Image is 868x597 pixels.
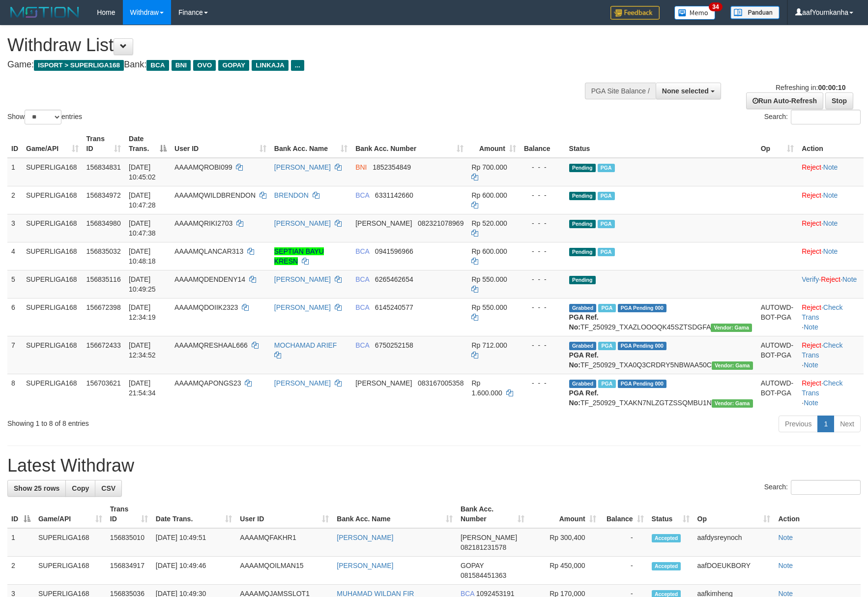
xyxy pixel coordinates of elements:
span: BCA [355,275,369,283]
span: CSV [101,484,116,492]
a: Check Trans [802,341,842,359]
span: Copy 082321078969 to clipboard [418,219,463,227]
td: AAAAMQOILMAN15 [236,557,333,585]
a: Note [823,219,838,227]
th: User ID: activate to sort column ascending [236,500,333,528]
span: AAAAMQWILDBRENDON [174,191,256,199]
td: 6 [7,298,22,336]
span: [DATE] 10:45:02 [129,163,156,181]
span: Pending [569,192,596,200]
span: [PERSON_NAME] [355,219,412,227]
a: Note [804,323,818,331]
td: 3 [7,214,22,242]
a: Reject [821,275,840,283]
span: PGA Pending [618,342,667,350]
span: None selected [662,87,709,95]
a: Copy [65,480,95,497]
a: Reject [802,191,821,199]
span: Show 25 rows [14,484,59,492]
a: Reject [802,247,821,255]
span: Copy 6750252158 to clipboard [375,341,413,349]
input: Search: [791,480,861,495]
td: AUTOWD-BOT-PGA [757,298,798,336]
a: Stop [825,92,853,109]
span: Marked by aafheankoy [598,220,615,228]
td: 2 [7,186,22,214]
span: 156835032 [87,247,121,255]
td: SUPERLIGA168 [22,214,83,242]
span: Rp 600.000 [471,247,507,255]
th: Balance: activate to sort column ascending [600,500,648,528]
span: PGA Pending [618,304,667,312]
a: Check Trans [802,303,842,321]
span: OVO [193,60,216,71]
img: Feedback.jpg [610,6,660,20]
th: Action [798,130,864,158]
td: SUPERLIGA168 [22,374,83,412]
a: MOCHAMAD ARIEF [274,341,337,349]
div: - - - [524,274,561,284]
a: Note [778,534,793,541]
h4: Game: Bank: [7,60,569,70]
th: Action [774,500,861,528]
th: User ID: activate to sort column ascending [171,130,270,158]
span: Copy [72,484,89,492]
th: Bank Acc. Number: activate to sort column ascending [457,500,528,528]
a: BRENDON [274,191,309,199]
span: Grabbed [569,380,597,388]
span: 156672433 [87,341,121,349]
span: Rp 520.000 [471,219,507,227]
a: [PERSON_NAME] [274,303,331,311]
a: Verify [802,275,819,283]
th: Bank Acc. Name: activate to sort column ascending [333,500,457,528]
th: Amount: activate to sort column ascending [467,130,520,158]
a: Note [804,399,818,407]
label: Search: [764,480,861,495]
a: [PERSON_NAME] [274,219,331,227]
span: Copy 081584451363 to clipboard [461,571,506,579]
span: Marked by aafsoycanthlai [598,304,615,312]
span: AAAAMQRIKI2703 [174,219,232,227]
td: - [600,528,648,557]
span: Grabbed [569,342,597,350]
span: BCA [146,60,169,71]
span: [DATE] 10:47:28 [129,191,156,209]
a: [PERSON_NAME] [274,379,331,387]
span: GOPAY [218,60,249,71]
span: Vendor URL: https://trx31.1velocity.biz [711,324,752,332]
span: [DATE] 12:34:52 [129,341,156,359]
div: - - - [524,162,561,172]
td: SUPERLIGA168 [22,158,83,186]
th: Game/API: activate to sort column ascending [34,500,106,528]
span: Marked by aafchhiseyha [598,380,615,388]
a: [PERSON_NAME] [337,562,393,569]
label: Search: [764,110,861,124]
select: Showentries [25,110,61,124]
span: 156703621 [87,379,121,387]
td: 7 [7,336,22,374]
img: panduan.png [730,6,780,19]
td: Rp 300,400 [528,528,600,557]
td: · [798,242,864,270]
a: [PERSON_NAME] [274,163,331,171]
span: Copy 0941596966 to clipboard [375,247,413,255]
div: - - - [524,190,561,200]
td: 1 [7,158,22,186]
th: Bank Acc. Number: activate to sort column ascending [351,130,467,158]
a: Note [778,562,793,569]
span: Rp 700.000 [471,163,507,171]
span: Marked by aafchhiseyha [598,248,615,256]
div: PGA Site Balance / [585,83,656,99]
a: Note [823,163,838,171]
span: Accepted [652,534,681,542]
span: AAAAMQDOIIK2323 [174,303,238,311]
span: Pending [569,276,596,284]
span: Marked by aafsoycanthlai [598,342,615,350]
th: Balance [520,130,565,158]
a: Check Trans [802,379,842,397]
span: Grabbed [569,304,597,312]
td: SUPERLIGA168 [34,528,106,557]
span: Accepted [652,562,681,570]
th: Status: activate to sort column ascending [648,500,694,528]
span: 156672398 [87,303,121,311]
